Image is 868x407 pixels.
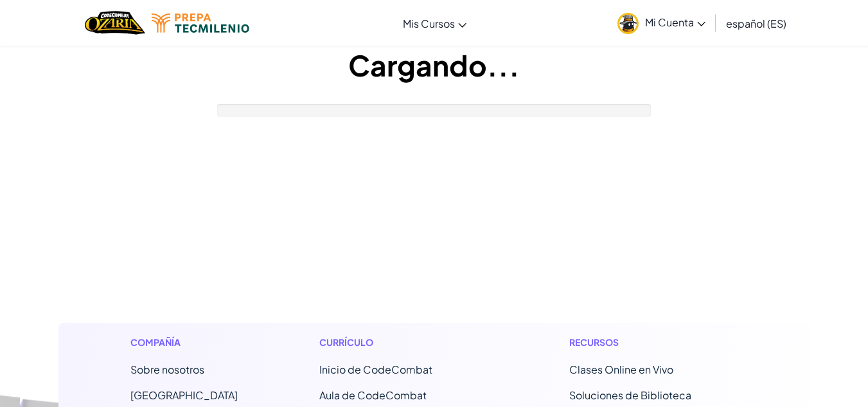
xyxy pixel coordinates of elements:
span: Inicio de CodeCombat [319,363,432,376]
span: Mi Cuenta [645,15,705,29]
img: Home [85,10,145,36]
img: Tecmilenio logo [152,14,249,33]
a: Ozaria by CodeCombat logo [85,10,145,36]
a: Mis Cursos [396,6,473,41]
a: Clases Online en Vivo [569,363,673,376]
h1: Compañía [130,336,238,349]
a: Sobre nosotros [130,363,204,376]
a: [GEOGRAPHIC_DATA] [130,388,238,402]
img: avatar [617,13,639,34]
a: Mi Cuenta [611,3,712,43]
span: español (ES) [726,17,786,30]
span: Mis Cursos [403,17,455,30]
h1: Currículo [319,336,488,349]
a: Aula de CodeCombat [319,388,427,402]
a: Soluciones de Biblioteca [569,388,691,402]
a: español (ES) [720,6,793,41]
h1: Recursos [569,336,738,349]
